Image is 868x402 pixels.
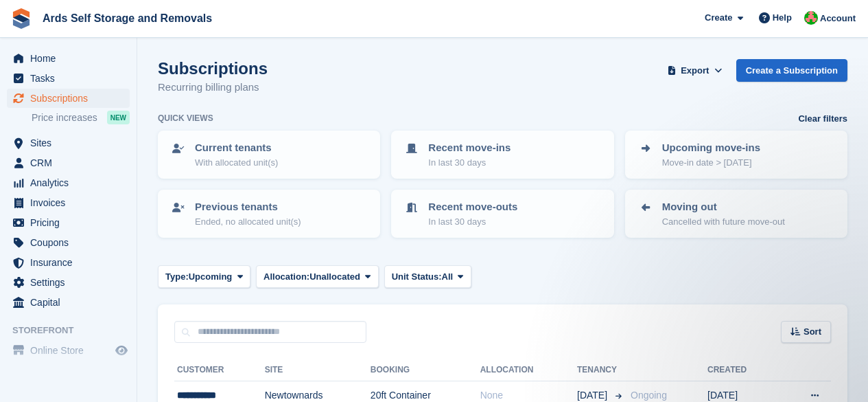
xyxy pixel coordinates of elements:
span: Online Store [30,341,113,360]
th: Site [265,359,371,381]
span: All [442,270,454,284]
a: Current tenants With allocated unit(s) [159,132,379,177]
p: Move-in date > [DATE] [662,156,760,170]
p: Recurring billing plans [158,80,268,96]
span: Unallocated [309,270,360,284]
span: Type: [165,270,189,284]
h1: Subscriptions [158,59,268,78]
span: Capital [30,293,113,312]
span: Help [773,11,792,25]
span: Pricing [30,213,113,232]
th: Booking [371,359,480,381]
a: Recent move-outs In last 30 days [392,191,612,236]
th: Allocation [480,359,577,381]
a: menu [7,213,130,232]
h6: Quick views [158,112,213,124]
th: Tenancy [577,359,625,381]
p: With allocated unit(s) [195,156,278,170]
span: Price increases [32,111,97,124]
button: Export [665,59,725,82]
a: menu [7,89,130,108]
th: Customer [174,359,265,381]
span: Storefront [12,324,137,337]
button: Type: Upcoming [158,265,250,288]
a: menu [7,341,130,360]
span: Upcoming [189,270,233,284]
a: menu [7,253,130,272]
span: Unit Status: [392,270,442,284]
a: menu [7,233,130,252]
span: Account [820,12,856,25]
span: Tasks [30,69,113,88]
a: Ards Self Storage and Removals [37,7,218,30]
span: Sort [804,325,821,339]
p: In last 30 days [428,156,511,170]
a: Previous tenants Ended, no allocated unit(s) [159,191,379,236]
div: NEW [107,111,130,124]
a: menu [7,133,130,153]
a: menu [7,293,130,312]
span: Export [681,64,709,78]
p: Upcoming move-ins [662,140,760,156]
a: menu [7,153,130,172]
p: Cancelled with future move-out [662,215,785,229]
img: stora-icon-8386f47178a22dfd0bd8f6a31ec36ba5ce8667c1dd55bd0f319d3a0aa187defe.svg [11,8,32,29]
span: Invoices [30,193,113,212]
p: Recent move-ins [428,140,511,156]
span: Subscriptions [30,89,113,108]
a: Moving out Cancelled with future move-out [626,191,846,236]
p: Moving out [662,199,785,215]
a: Clear filters [798,112,847,126]
span: Home [30,49,113,68]
button: Unit Status: All [384,265,471,288]
p: In last 30 days [428,215,517,229]
a: Price increases NEW [32,110,130,125]
span: Ongoing [631,390,667,401]
span: Insurance [30,253,113,272]
span: Create [705,11,732,25]
a: menu [7,49,130,68]
button: Allocation: Unallocated [256,265,379,288]
span: Sites [30,133,113,153]
img: Ethan McFerran [804,11,818,25]
a: menu [7,173,130,192]
span: Analytics [30,173,113,192]
th: Created [707,359,779,381]
span: Allocation: [263,270,309,284]
p: Previous tenants [195,199,301,215]
a: menu [7,69,130,88]
p: Ended, no allocated unit(s) [195,215,301,229]
a: Preview store [113,342,130,359]
a: menu [7,193,130,212]
a: Recent move-ins In last 30 days [392,132,612,177]
a: Upcoming move-ins Move-in date > [DATE] [626,132,846,177]
span: Settings [30,273,113,292]
span: Coupons [30,233,113,252]
p: Recent move-outs [428,199,517,215]
p: Current tenants [195,140,278,156]
a: menu [7,273,130,292]
a: Create a Subscription [736,59,847,82]
span: CRM [30,153,113,172]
